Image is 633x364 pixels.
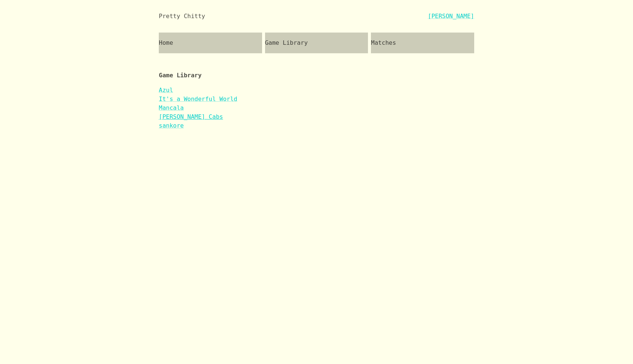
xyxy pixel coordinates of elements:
[159,87,173,94] a: Azul
[371,33,474,53] a: Matches
[159,59,474,86] p: Game Library
[428,12,474,21] a: [PERSON_NAME]
[159,95,237,102] a: It's a Wonderful World
[159,12,205,21] div: Pretty Chitty
[159,122,184,129] a: sankore
[159,113,223,120] a: [PERSON_NAME] Cabs
[159,104,184,111] a: Mancala
[265,33,368,53] a: Game Library
[159,33,262,53] a: Home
